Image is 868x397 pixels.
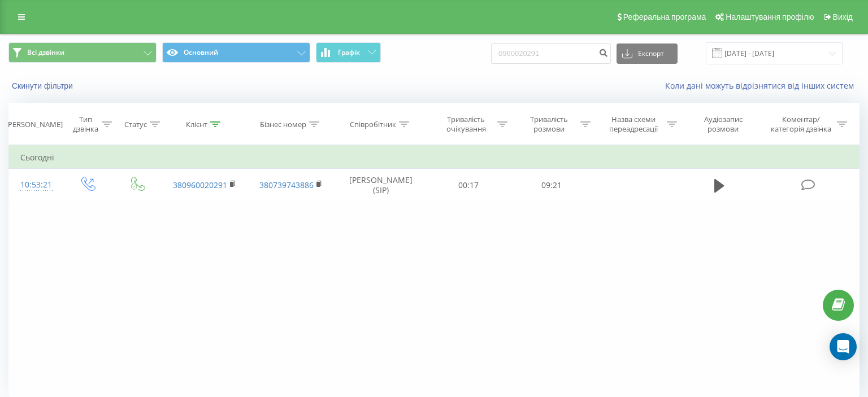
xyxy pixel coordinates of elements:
button: Скинути фільтри [8,81,79,91]
div: Коментар/категорія дзвінка [768,115,834,134]
div: Тривалість очікування [437,115,494,134]
div: Тип дзвінка [72,115,99,134]
span: Всі дзвінки [27,48,64,57]
button: Графік [316,42,381,63]
div: Статус [124,120,147,129]
div: Назва схеми переадресації [604,115,664,134]
div: Бізнес номер [260,120,306,129]
a: 380960020291 [173,180,227,190]
input: Пошук за номером [491,43,611,64]
div: Аудіозапис розмови [690,115,757,134]
span: Реферальна програма [623,12,706,21]
div: Клієнт [186,120,207,129]
span: Графік [338,49,360,56]
td: Сьогодні [9,146,860,169]
span: Вихід [833,12,853,21]
a: Коли дані можуть відрізнятися вiд інших систем [665,80,860,91]
div: Open Intercom Messenger [830,333,857,360]
div: Тривалість розмови [520,115,578,134]
button: Всі дзвінки [8,42,157,63]
div: Співробітник [350,120,396,129]
div: [PERSON_NAME] [6,120,63,129]
td: 09:21 [510,169,593,202]
div: 10:53:21 [20,174,51,196]
a: 380739743886 [259,180,314,190]
button: Експорт [617,43,678,64]
button: Основний [162,42,310,63]
td: 00:17 [427,169,510,202]
td: [PERSON_NAME] (SIP) [334,169,427,202]
span: Налаштування профілю [726,12,814,21]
